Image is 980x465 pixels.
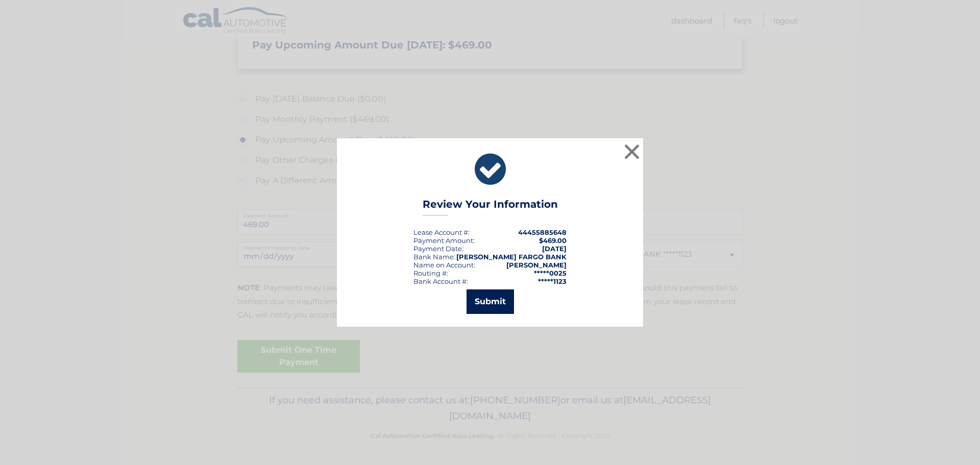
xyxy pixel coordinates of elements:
div: Name on Account: [413,261,475,269]
span: $469.00 [539,236,567,244]
div: Bank Name: [413,253,455,261]
div: : [413,244,463,253]
strong: [PERSON_NAME] [506,261,567,269]
strong: 44455885648 [518,228,567,236]
div: Lease Account #: [413,228,470,236]
strong: [PERSON_NAME] FARGO BANK [456,253,567,261]
div: Routing #: [413,269,448,277]
div: Payment Amount: [413,236,475,244]
button: × [622,141,642,162]
button: Submit [467,289,514,314]
h3: Review Your Information [423,198,558,216]
div: Bank Account #: [413,277,468,285]
span: [DATE] [542,244,567,253]
span: Payment Date [413,244,462,253]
